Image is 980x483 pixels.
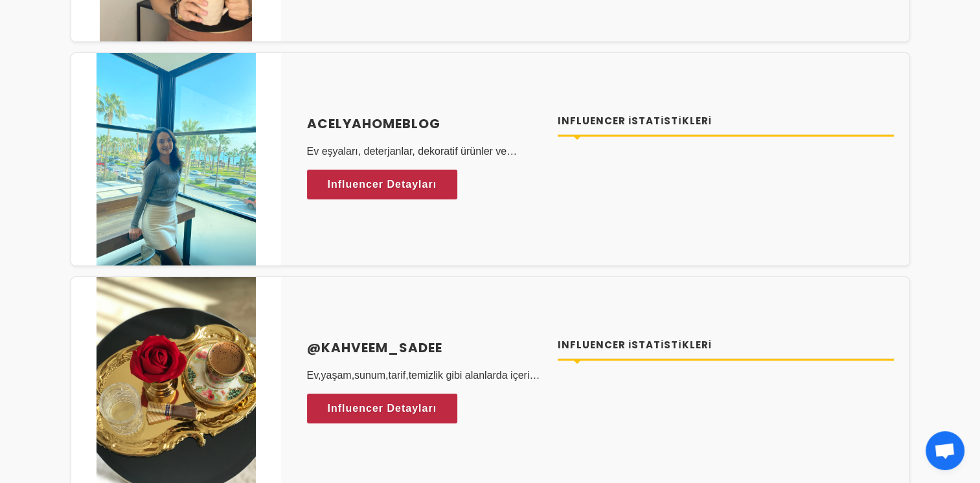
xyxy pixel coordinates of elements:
[558,114,894,129] h4: Influencer İstatistikleri
[307,368,543,383] p: Ev,yaşam,sunum,tarif,temizlik gibi alanlarda içerik üreticisiyim.
[328,175,437,194] span: Influencer Detayları
[307,114,543,133] a: acelyahomeblog
[328,399,437,418] span: Influencer Detayları
[307,338,543,357] a: @kahveem_sadee
[558,338,894,353] h4: Influencer İstatistikleri
[307,170,458,199] a: Influencer Detayları
[926,431,964,470] div: Açık sohbet
[307,394,458,423] a: Influencer Detayları
[307,144,543,159] p: Ev eşyaları, deterjanlar, dekoratif ürünler ve temizlik ürünleri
